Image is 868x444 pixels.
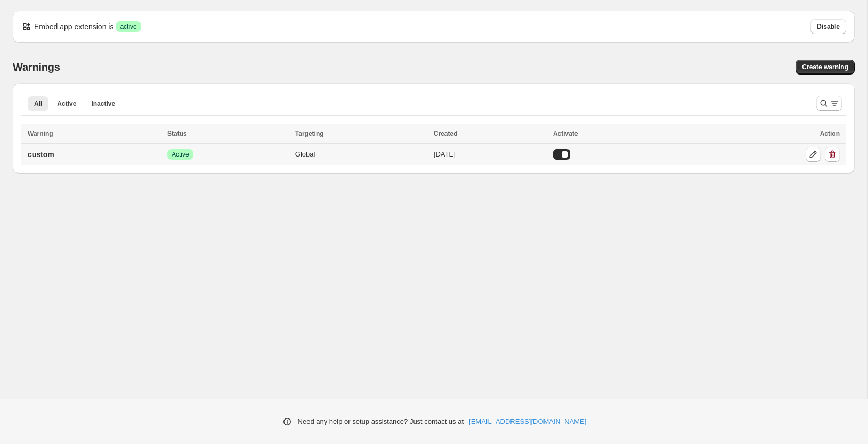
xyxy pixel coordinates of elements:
[28,130,53,137] span: Warning
[796,60,855,75] a: Create warning
[57,100,76,108] span: Active
[34,100,42,108] span: All
[817,22,840,31] span: Disable
[469,416,586,427] a: [EMAIL_ADDRESS][DOMAIN_NAME]
[34,21,113,32] p: Embed app extension is
[802,63,848,71] span: Create warning
[295,149,427,160] div: Global
[167,130,187,137] span: Status
[434,149,547,160] div: [DATE]
[120,22,136,31] span: active
[295,130,324,137] span: Targeting
[434,130,458,137] span: Created
[21,146,61,163] a: custom
[91,100,115,108] span: Inactive
[816,96,842,111] button: Search and filter results
[28,149,54,160] p: custom
[810,19,846,34] button: Disable
[820,130,840,137] span: Action
[553,130,578,137] span: Activate
[172,150,189,159] span: Active
[13,61,60,73] h2: Warnings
